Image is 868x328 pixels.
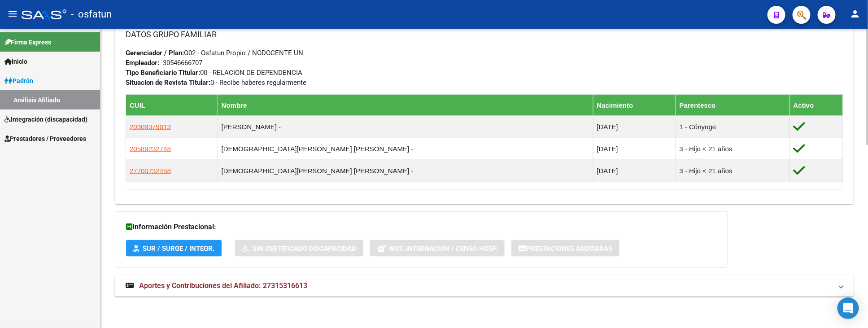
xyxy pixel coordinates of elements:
[676,138,789,160] td: 3 - Hijo < 21 años
[126,69,200,77] strong: Tipo Beneficiario Titular:
[370,240,505,257] button: Not. Internacion / Censo Hosp.
[218,95,593,116] th: Nombre
[593,116,676,138] td: [DATE]
[126,240,222,257] button: SUR / SURGE / INTEGR.
[218,160,593,182] td: [DEMOGRAPHIC_DATA][PERSON_NAME] [PERSON_NAME] -
[126,49,184,57] strong: Gerenciador / Plan:
[389,245,497,253] span: Not. Internacion / Censo Hosp.
[593,138,676,160] td: [DATE]
[7,9,18,19] mat-icon: menu
[126,28,843,41] h3: DATOS GRUPO FAMILIAR
[4,114,87,124] span: Integración (discapacidad)
[71,4,112,24] span: - osfatun
[676,116,789,138] td: 1 - Cónyuge
[130,123,171,131] span: 20309379013
[126,79,210,87] strong: Situacion de Revista Titular:
[593,160,676,182] td: [DATE]
[526,245,612,253] span: Prestaciones Auditadas
[235,240,363,257] button: Sin Certificado Discapacidad
[218,138,593,160] td: [DEMOGRAPHIC_DATA][PERSON_NAME] [PERSON_NAME] -
[253,245,356,253] span: Sin Certificado Discapacidad
[126,221,716,233] h3: Información Prestacional:
[4,76,33,86] span: Padrón
[837,297,859,319] div: Open Intercom Messenger
[126,59,159,67] strong: Empleador:
[126,69,302,77] span: 00 - RELACION DE DEPENDENCIA
[130,145,171,153] span: 20589232748
[4,134,86,144] span: Prestadores / Proveedores
[126,79,306,87] span: 0 - Recibe haberes regularmente
[218,116,593,138] td: [PERSON_NAME] -
[676,160,789,182] td: 3 - Hijo < 21 años
[126,95,218,116] th: CUIL
[115,275,854,297] mat-expansion-panel-header: Aportes y Contribuciones del Afiliado: 27315316613
[676,95,789,116] th: Parentesco
[143,245,214,253] span: SUR / SURGE / INTEGR.
[130,167,171,175] span: 27700732458
[850,9,861,19] mat-icon: person
[139,281,307,290] span: Aportes y Contribuciones del Afiliado: 27315316613
[163,58,202,68] div: 30546666707
[511,240,619,257] button: Prestaciones Auditadas
[789,95,842,116] th: Activo
[593,95,676,116] th: Nacimiento
[126,49,303,57] span: O02 - Osfatun Propio / NODOCENTE UN
[4,37,51,47] span: Firma Express
[4,57,27,66] span: Inicio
